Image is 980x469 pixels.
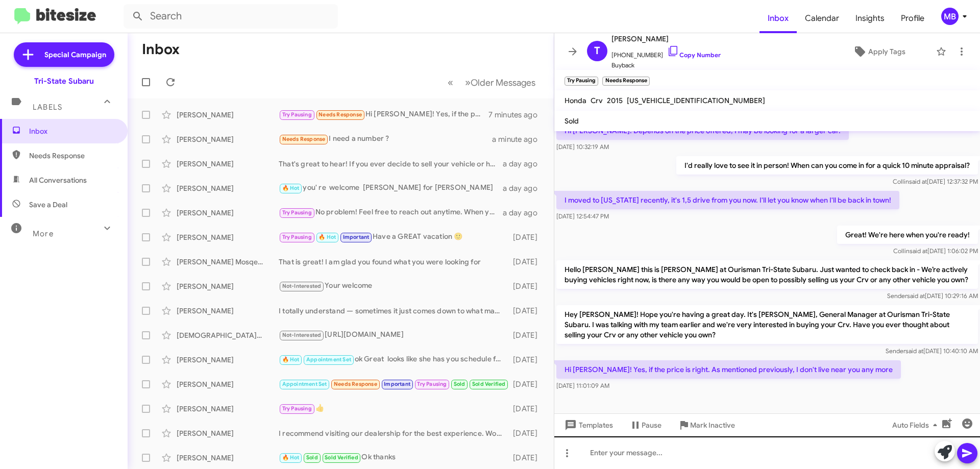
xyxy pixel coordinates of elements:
[177,379,279,389] div: [PERSON_NAME]
[826,42,931,61] button: Apply Tags
[642,416,661,434] span: Pause
[177,306,279,316] div: [PERSON_NAME]
[562,416,613,434] span: Templates
[556,260,978,289] p: Hello [PERSON_NAME] this is [PERSON_NAME] at Ourisman Tri-State Subaru. Just wanted to check back...
[29,200,67,210] span: Save a Deal
[279,428,508,438] div: I recommend visiting our dealership for the best experience. Would you like to schedule an appoin...
[33,229,54,238] span: More
[279,378,508,390] div: Hey just following up on this
[508,257,546,267] div: [DATE]
[318,111,362,118] span: Needs Response
[318,234,336,240] span: 🔥 Hot
[893,247,978,255] span: Collin [DATE] 1:06:02 PM
[554,416,621,434] button: Templates
[933,8,969,25] button: MB
[177,110,279,120] div: [PERSON_NAME]
[282,405,312,412] span: Try Pausing
[503,159,546,169] div: a day ago
[177,183,279,193] div: [PERSON_NAME]
[892,416,941,434] span: Auto Fields
[334,381,377,387] span: Needs Response
[177,428,279,438] div: [PERSON_NAME]
[454,381,465,387] span: Sold
[177,159,279,169] div: [PERSON_NAME]
[177,404,279,414] div: [PERSON_NAME]
[282,209,312,216] span: Try Pausing
[556,191,899,209] p: I moved to [US_STATE] recently, it's 1,5 drive from you now. I'll let you know when I'll be back ...
[868,42,905,61] span: Apply Tags
[177,232,279,242] div: [PERSON_NAME]
[177,355,279,365] div: [PERSON_NAME]
[177,281,279,291] div: [PERSON_NAME]
[33,103,62,112] span: Labels
[459,72,542,93] button: Next
[759,4,797,33] a: Inbox
[282,185,300,191] span: 🔥 Hot
[508,404,546,414] div: [DATE]
[488,110,546,120] div: 7 minutes ago
[465,76,471,89] span: »
[282,454,300,461] span: 🔥 Hot
[556,143,609,151] span: [DATE] 10:32:19 AM
[142,41,180,58] h1: Inbox
[887,292,978,300] span: Sender [DATE] 10:29:16 AM
[508,232,546,242] div: [DATE]
[503,208,546,218] div: a day ago
[556,382,609,389] span: [DATE] 11:01:09 AM
[448,76,453,89] span: «
[508,330,546,340] div: [DATE]
[556,305,978,344] p: Hey [PERSON_NAME]! Hope you're having a great day. It's [PERSON_NAME], General Manager at Ourisma...
[907,292,925,300] span: said at
[565,116,579,126] span: Sold
[306,356,351,363] span: Appointment Set
[797,4,847,33] a: Calendar
[177,257,279,267] div: [PERSON_NAME] Mosqeura
[282,356,300,363] span: 🔥 Hot
[667,51,721,59] a: Copy Number
[417,381,447,387] span: Try Pausing
[279,354,508,365] div: ok Great looks like she has you schedule for [DATE] @10:00am [STREET_ADDRESS]
[690,416,735,434] span: Mark Inactive
[594,43,600,59] span: T
[905,347,923,355] span: said at
[279,329,508,341] div: [URL][DOMAIN_NAME]
[279,207,503,218] div: No problem! Feel free to reach out anytime. When you're ready, I'd be happy to help schedule a vi...
[177,453,279,463] div: [PERSON_NAME]
[282,136,326,142] span: Needs Response
[556,360,901,379] p: Hi [PERSON_NAME]! Yes, if the price is right. As mentioned previously, I don't live near you any ...
[177,208,279,218] div: [PERSON_NAME]
[611,60,721,70] span: Buyback
[670,416,743,434] button: Mark Inactive
[325,454,358,461] span: Sold Verified
[177,330,279,340] div: [DEMOGRAPHIC_DATA][PERSON_NAME]
[279,231,508,243] div: Have a GREAT vacation 🙂
[503,183,546,193] div: a day ago
[611,33,721,45] span: [PERSON_NAME]
[508,379,546,389] div: [DATE]
[279,257,508,267] div: That is great! I am glad you found what you were looking for
[676,156,978,175] p: I'd really love to see it in person! When can you come in for a quick 10 minute appraisal?
[279,159,503,169] div: That's great to hear! If you ever decide to sell your vehicle or have any questions, feel free to...
[508,428,546,438] div: [DATE]
[306,454,318,461] span: Sold
[893,4,933,33] a: Profile
[279,133,492,145] div: I need a number ?
[508,355,546,365] div: [DATE]
[886,347,978,355] span: Sender [DATE] 10:40:10 AM
[508,453,546,463] div: [DATE]
[44,50,106,60] span: Special Campaign
[602,77,649,86] small: Needs Response
[893,178,978,185] span: Collin [DATE] 12:37:32 PM
[282,332,322,338] span: Not-Interested
[177,134,279,144] div: [PERSON_NAME]
[29,126,116,136] span: Inbox
[343,234,370,240] span: Important
[909,178,927,185] span: said at
[471,77,535,88] span: Older Messages
[14,42,114,67] a: Special Campaign
[282,234,312,240] span: Try Pausing
[607,96,623,105] span: 2015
